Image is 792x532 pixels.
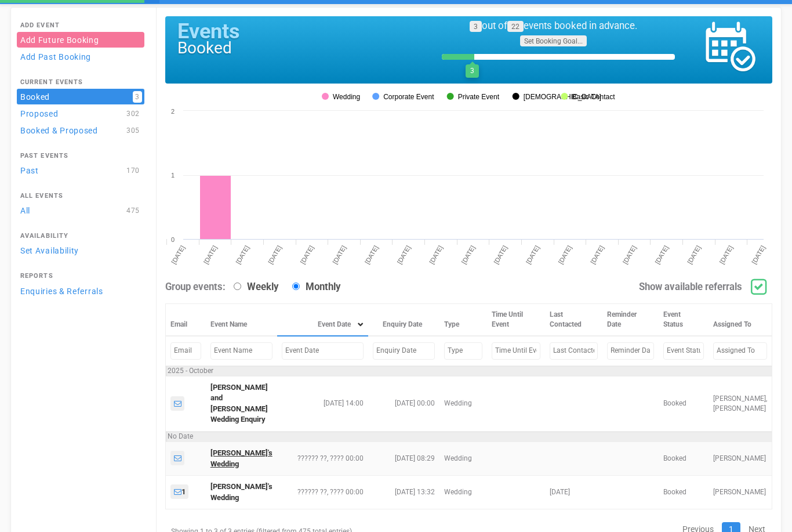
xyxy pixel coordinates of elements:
td: Wedding [439,442,487,476]
label: Weekly [228,280,278,294]
span: 3 [133,91,142,103]
tspan: [DATE] [653,244,670,265]
tspan: [DATE] [267,244,283,265]
strong: Show available referrals [639,281,742,292]
td: [PERSON_NAME] [709,442,772,476]
a: Add Past Booking [17,49,144,64]
td: [DATE] 14:00 [277,376,368,431]
a: Proposed302 [17,106,144,121]
th: Type [439,304,487,336]
h4: Reports [20,273,141,280]
td: Wedding [439,376,487,431]
tspan: [DATE] [299,244,315,265]
span: 305 [124,125,142,136]
input: Filter by Type [444,342,482,359]
input: Filter by Email [170,342,201,359]
input: Filter by Event Date [282,342,364,359]
tspan: [DATE] [364,244,380,265]
tspan: 1 [171,172,175,179]
a: Add Future Booking [17,32,144,48]
a: Booked3 [17,89,144,104]
td: [PERSON_NAME], [PERSON_NAME] [709,376,772,431]
input: Monthly [292,283,300,290]
input: Filter by Event Name [210,342,273,359]
div: 3 [466,64,479,78]
th: Last Contacted [545,304,602,336]
td: [DATE] 08:29 [368,442,439,476]
th: Reminder Date [602,304,659,336]
tspan: [DATE] [589,244,605,265]
td: Wedding [439,476,487,509]
tspan: [DATE] [460,244,477,265]
input: Filter by Enquiry Date [373,342,435,359]
h1: Events [177,20,423,44]
th: Event Date [277,304,368,336]
tspan: [DATE] [331,244,347,265]
h4: All Events [20,193,141,200]
a: 22 [507,21,524,32]
td: ?????? ??, ???? 00:00 [277,442,368,476]
input: Filter by Event Status [663,342,704,359]
tspan: Wedding [333,93,360,101]
h4: Availability [20,233,141,240]
td: [DATE] 00:00 [368,376,439,431]
h4: Past Events [20,153,141,160]
input: Weekly [234,283,241,290]
a: [PERSON_NAME]'s Wedding [210,482,273,502]
input: Filter by Time Until Event [492,342,541,359]
td: Booked [659,442,709,476]
th: Assigned To [709,304,772,336]
a: Set Booking Goal... [520,35,587,46]
tspan: [DATE] [395,244,412,265]
a: Enquiries & Referrals [17,283,144,299]
tspan: [DATE] [750,244,766,265]
td: ?????? ??, ???? 00:00 [277,476,368,509]
label: Monthly [286,280,340,294]
th: Email [166,304,206,336]
tspan: [DATE] [234,244,250,265]
a: 1 [170,484,188,499]
td: [PERSON_NAME] [709,476,772,509]
a: Set Availability [17,243,144,258]
tspan: [DATE] [718,244,735,265]
th: Event Name [206,304,277,336]
a: [PERSON_NAME]'s Wedding [210,448,273,468]
td: [DATE] 13:32 [368,476,439,509]
tspan: [DATE] [525,244,541,265]
img: events_calendar-47d57c581de8ae7e0d62452d7a588d7d83c6c9437aa29a14e0e0b6a065d91899.png [704,20,756,73]
tspan: 0 [171,236,175,243]
th: Time Until Event [487,304,546,336]
input: Filter by Reminder Date [607,342,654,359]
a: Past170 [17,162,144,178]
a: All475 [17,202,144,218]
tspan: Private Event [458,93,500,101]
tspan: [DATE] [686,244,702,265]
strong: Group events: [165,281,226,292]
h1: Booked [177,39,423,57]
h4: Current Events [20,79,141,86]
span: 302 [124,108,142,120]
a: 3 [470,21,482,32]
tspan: [DATE] [202,244,219,265]
input: Filter by Assigned To [713,342,767,359]
tspan: [DEMOGRAPHIC_DATA] [524,93,601,101]
th: Enquiry Date [368,304,439,336]
tspan: [DATE] [492,244,508,265]
span: 170 [124,165,142,176]
input: Filter by Last Contacted [550,342,597,359]
h4: Add Event [20,22,141,29]
span: 475 [124,205,142,216]
tspan: [DATE] [170,244,186,265]
th: Event Status [659,304,709,336]
tspan: Corporate Event [383,93,434,101]
a: [PERSON_NAME] and [PERSON_NAME] Wedding Enquiry [210,383,268,424]
td: No Date [166,431,772,441]
tspan: [DATE] [622,244,638,265]
a: Booked & Proposed305 [17,122,144,138]
td: Booked [659,376,709,431]
td: [DATE] [545,476,602,509]
td: 2025 - October [166,365,772,376]
tspan: [DATE] [428,244,444,265]
tspan: 2 [171,108,175,115]
div: out of events booked in advance. [442,19,665,48]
